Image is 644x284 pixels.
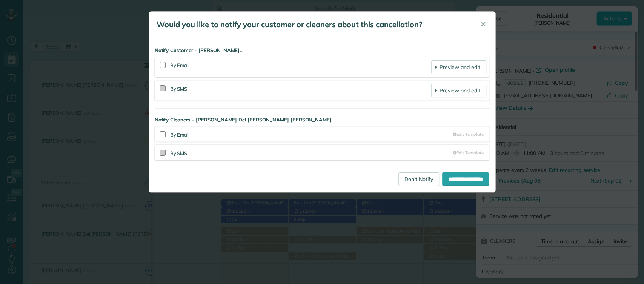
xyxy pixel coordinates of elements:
[453,150,483,156] a: Edit Template
[170,148,453,157] div: By SMS
[170,60,432,74] div: By Email
[480,20,486,29] span: ✕
[431,60,486,74] a: Preview and edit
[155,47,490,54] strong: Notify Customer - [PERSON_NAME]..
[431,84,486,97] a: Preview and edit
[398,172,439,186] a: Don't Notify
[155,116,490,123] strong: Notify Cleaners - [PERSON_NAME] Del [PERSON_NAME] [PERSON_NAME]..
[170,130,453,138] div: By Email
[170,84,432,97] div: By SMS
[453,131,483,137] a: Edit Template
[157,19,470,30] h5: Would you like to notify your customer or cleaners about this cancellation?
